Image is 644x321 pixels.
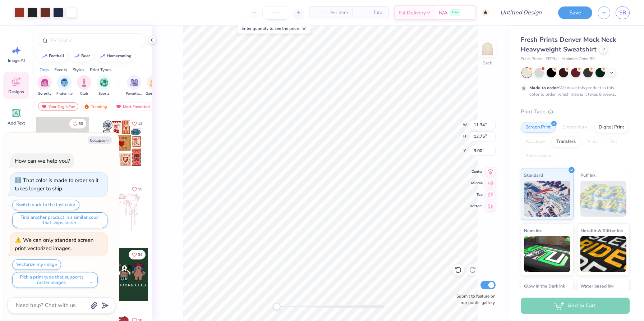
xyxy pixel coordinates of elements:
[580,181,627,217] img: Puff Ink
[521,151,556,162] div: Rhinestones
[129,119,146,128] button: Like
[37,75,52,96] div: filter for Sorority
[524,282,565,290] span: Glow in the Dark Ink
[470,192,483,198] span: Top
[116,104,121,109] img: most_fav.gif
[73,67,84,73] div: Styles
[150,78,158,87] img: Game Day Image
[12,212,107,228] button: Find another product in a similar color that ships faster
[483,60,492,66] div: Back
[38,102,78,111] div: Your Org's Fav
[373,9,384,17] span: Total
[524,171,543,179] span: Standard
[12,200,79,210] button: Switch back to the last color
[97,75,111,96] button: filter button
[521,108,630,116] div: Print Type
[146,75,162,96] div: filter for Game Day
[356,9,371,17] span: – –
[561,56,597,62] span: Minimum Order: 50 +
[529,85,559,91] strong: Made to order:
[129,184,146,194] button: Like
[50,37,142,44] input: Try "Alpha"
[37,75,52,96] button: filter button
[529,85,618,98] div: We make this product in this color to order, which means it takes 8 weeks.
[42,54,47,58] img: trend_line.gif
[138,253,142,257] span: 34
[583,136,603,147] div: Vinyl
[107,54,132,58] div: homecoming
[138,187,142,191] span: 15
[524,236,570,272] img: Neon Ink
[521,122,556,133] div: Screen Print
[146,75,162,96] button: filter button
[70,51,93,62] button: bear
[41,104,47,109] img: most_fav.gif
[470,180,483,186] span: Middle
[80,78,88,87] img: Club Image
[56,75,73,96] button: filter button
[605,136,622,147] div: Foil
[100,78,108,87] img: Sports Image
[273,303,280,310] div: Accessibility label
[126,75,142,96] button: filter button
[594,122,629,133] div: Digital Print
[38,51,68,62] button: football
[616,6,630,19] a: SB
[524,181,570,217] img: Standard
[74,54,80,58] img: trend_line.gif
[480,42,494,56] img: Back
[15,157,70,164] div: How can we help you?
[546,56,558,62] span: # FP94
[138,122,142,126] span: 14
[126,91,142,96] span: Parent's Weekend
[126,75,142,96] div: filter for Parent's Weekend
[580,227,623,234] span: Metallic & Glitter Ink
[54,67,67,73] div: Events
[130,78,138,87] img: Parent's Weekend Image
[8,120,25,126] span: Add Text
[262,6,290,19] input: – –
[558,122,592,133] div: Embroidery
[77,75,91,96] button: filter button
[80,91,88,96] span: Club
[521,56,542,62] span: Fresh Prints
[521,136,549,147] div: Applique
[8,89,24,95] span: Designs
[238,23,310,33] div: Enter quantity to see the price.
[12,259,61,270] button: Vectorize my image
[521,35,616,54] span: Fresh Prints Denver Mock Neck Heavyweight Sweatshirt
[452,293,496,306] label: Submit to feature on our public gallery.
[40,67,49,73] div: Orgs
[84,104,89,109] img: trending.gif
[470,169,483,175] span: Center
[146,91,162,96] span: Game Day
[12,272,98,288] button: Pick a print type that supports raster images
[60,78,68,87] img: Fraternity Image
[81,54,90,58] div: bear
[97,75,111,96] div: filter for Sports
[88,136,112,144] button: Collapse
[69,119,86,128] button: Like
[524,227,542,234] span: Neon Ink
[129,250,146,259] button: Like
[15,177,98,192] div: That color is made to order so it takes longer to ship.
[619,9,626,17] span: SB
[77,75,91,96] div: filter for Club
[452,10,459,15] span: Free
[79,122,83,126] span: 33
[8,58,25,63] span: Image AI
[41,78,49,87] img: Sorority Image
[552,136,580,147] div: Transfers
[90,67,111,73] div: Print Types
[98,91,110,96] span: Sports
[96,51,135,62] button: homecoming
[49,54,64,58] div: football
[56,75,73,96] div: filter for Fraternity
[330,9,348,17] span: Per Item
[399,9,426,17] span: Est. Delivery
[80,102,110,111] div: Trending
[439,9,447,17] span: N/A
[470,203,483,209] span: Bottom
[558,6,592,19] button: Save
[314,9,328,17] span: – –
